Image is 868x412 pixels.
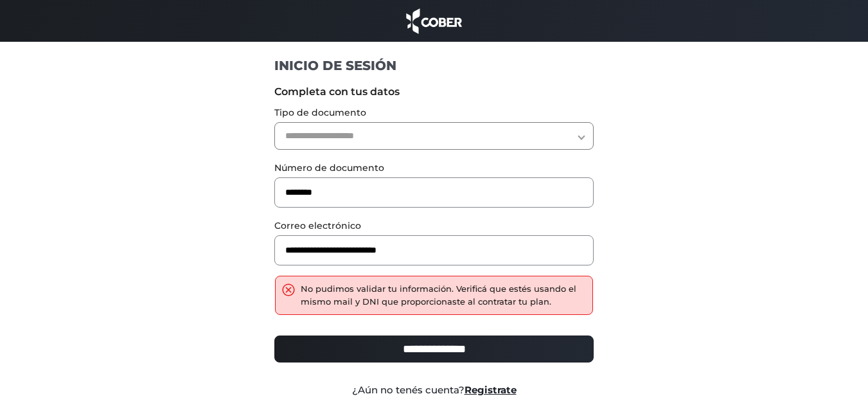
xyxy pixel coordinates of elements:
img: cober_marca.png [403,6,466,35]
div: ¿Aún no tenés cuenta? [265,383,603,398]
label: Correo electrónico [274,219,594,233]
h1: INICIO DE SESIÓN [274,57,594,74]
label: Número de documento [274,161,594,175]
div: No pudimos validar tu información. Verificá que estés usando el mismo mail y DNI que proporcionas... [301,283,586,308]
label: Tipo de documento [274,106,594,120]
label: Completa con tus datos [274,84,594,100]
a: Registrate [465,384,517,396]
